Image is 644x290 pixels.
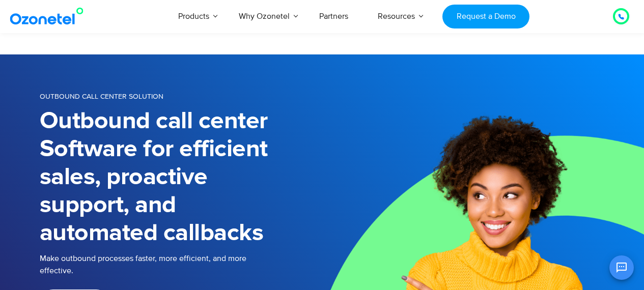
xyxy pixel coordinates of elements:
p: Make outbound processes faster, more efficient, and more effective. [40,252,322,277]
span: OUTBOUND CALL CENTER SOLUTION [40,92,163,101]
a: Request a Demo [442,5,529,28]
h1: Outbound call center Software for efficient sales, proactive support, and automated callbacks [40,107,322,247]
button: Open chat [609,255,634,280]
